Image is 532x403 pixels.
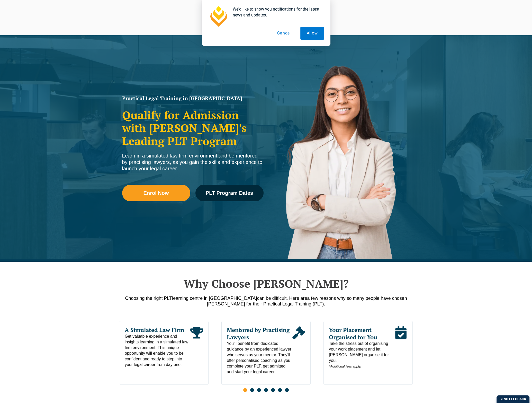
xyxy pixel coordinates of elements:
span: Get valuable experience and insights learning in a simulated law firm environment. This unique op... [125,334,190,367]
span: Go to slide 3 [257,388,261,392]
a: PLT Program Dates [195,185,264,201]
div: We'd like to show you notifications for the latest news and updates. [229,6,324,18]
a: Enrol Now [122,185,190,201]
span: learning centre in [GEOGRAPHIC_DATA] [172,296,257,301]
span: Take the stress out of organising your work placement and let [PERSON_NAME] organise it for you. [329,341,394,369]
span: Go to slide 6 [278,388,282,392]
div: 3 / 7 [323,321,413,385]
span: Your Placement Organised for You [329,326,394,341]
span: Go to slide 1 [243,388,247,392]
button: Allow [300,27,324,40]
button: Cancel [271,27,297,40]
span: Go to slide 5 [271,388,275,392]
h2: Why Choose [PERSON_NAME]? [120,277,413,290]
div: Slides [120,321,413,395]
div: Read More [190,326,203,367]
div: 1 / 7 [119,321,209,385]
span: Go to slide 7 [285,388,289,392]
div: Learn in a simulated law firm environment and be mentored by practising lawyers, as you gain the ... [122,153,264,172]
em: *Additional fees apply. [329,364,361,368]
span: You’ll benefit from dedicated guidance by an experienced lawyer who serves as your mentor. They’l... [227,341,292,375]
h2: Qualify for Admission with [PERSON_NAME]'s Leading PLT Program [122,109,264,147]
span: Enrol Now [143,190,169,196]
span: PLT Program Dates [206,190,253,196]
span: can be difficult. Here are [257,296,307,301]
span: A Simulated Law Firm [125,326,190,334]
span: Go to slide 4 [264,388,268,392]
h1: Practical Legal Training in [GEOGRAPHIC_DATA] [122,96,264,101]
img: notification icon [208,6,229,27]
div: Read More [394,326,407,369]
div: Read More [292,326,305,375]
span: Choosing the right PLT [125,296,172,301]
p: a few reasons why so many people have chosen [PERSON_NAME] for their Practical Legal Training (PLT). [120,295,413,307]
span: Go to slide 2 [250,388,254,392]
span: Mentored by Practising Lawyers [227,326,292,341]
div: 2 / 7 [221,321,311,385]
